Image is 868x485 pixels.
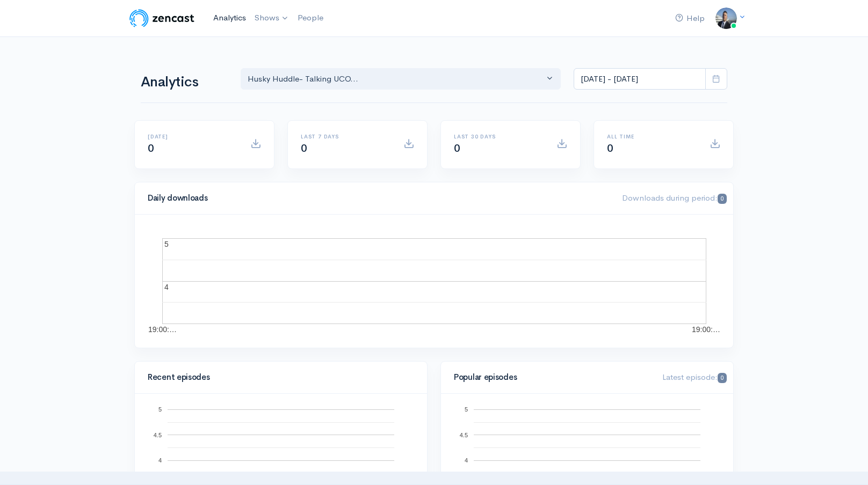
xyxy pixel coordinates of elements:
span: 0 [607,142,613,155]
span: 0 [454,142,460,155]
text: 4 [465,457,468,464]
span: 0 [301,142,307,155]
h6: [DATE] [148,134,237,139]
text: 4.5 [460,431,468,438]
text: 5 [164,240,169,248]
div: Husky Huddle- Talking UCO... [248,73,544,85]
h4: Popular episodes [454,373,649,382]
h1: Analytics [141,75,228,90]
a: People [293,6,328,30]
h4: Recent episodes [148,373,408,382]
a: Analytics [209,6,250,30]
span: 0 [718,194,727,204]
span: 0 [148,142,154,155]
text: 5 [465,406,468,413]
span: Latest episode: [662,372,727,382]
text: 5 [158,406,162,413]
text: 19:00:… [692,325,720,334]
img: ... [715,8,737,29]
input: analytics date range selector [574,68,706,90]
text: 4.5 [154,431,162,438]
h4: Daily downloads [148,194,609,203]
text: 4 [158,457,162,464]
span: 0 [718,373,727,383]
img: ZenCast Logo [128,8,196,29]
a: Help [671,7,709,30]
text: 4 [164,283,169,291]
button: Husky Huddle- Talking UCO... [241,68,561,90]
h6: Last 30 days [454,134,544,139]
svg: A chart. [148,227,720,335]
h6: All time [607,134,697,139]
a: Shows [250,6,293,30]
span: Downloads during period: [622,193,727,203]
text: 19:00:… [148,325,177,334]
h6: Last 7 days [301,134,390,139]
